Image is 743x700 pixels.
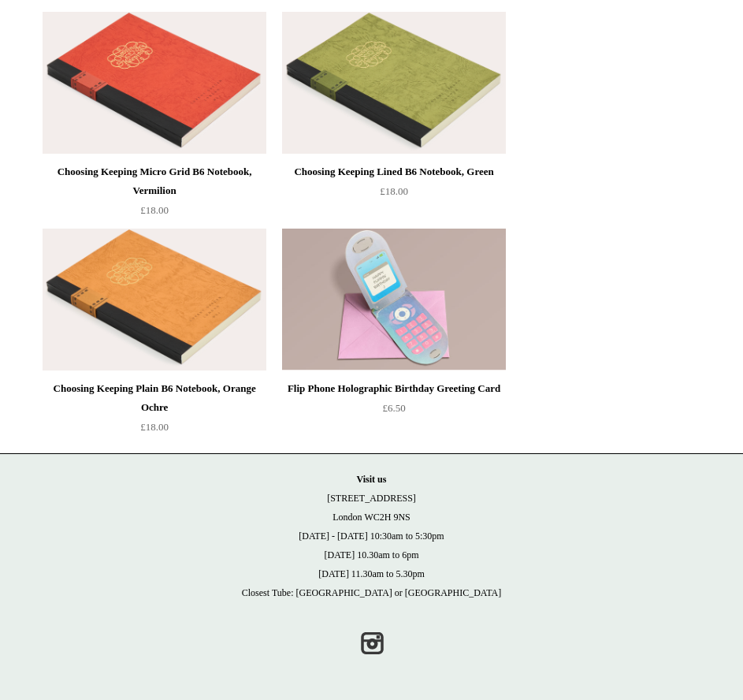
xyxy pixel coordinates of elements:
span: £18.00 [380,185,408,197]
span: £18.00 [140,204,169,216]
a: Instagram [355,626,389,661]
span: £6.50 [382,402,405,414]
p: [STREET_ADDRESS] London WC2H 9NS [DATE] - [DATE] 10:30am to 5:30pm [DATE] 10.30am to 6pm [DATE] 1... [16,470,727,602]
a: Flip Phone Holographic Birthday Greeting Card £6.50 [282,379,506,444]
div: Choosing Keeping Micro Grid B6 Notebook, Vermilion [46,162,262,200]
img: Choosing Keeping Micro Grid B6 Notebook, Vermilion [43,12,266,154]
a: Choosing Keeping Plain B6 Notebook, Orange Ochre Choosing Keeping Plain B6 Notebook, Orange Ochre [43,229,266,370]
img: Flip Phone Holographic Birthday Greeting Card [282,229,506,370]
a: Choosing Keeping Plain B6 Notebook, Orange Ochre £18.00 [43,379,266,444]
div: Choosing Keeping Plain B6 Notebook, Orange Ochre [46,379,262,417]
a: Choosing Keeping Lined B6 Notebook, Green Choosing Keeping Lined B6 Notebook, Green [282,12,506,154]
div: Choosing Keeping Lined B6 Notebook, Green [286,162,502,181]
img: Choosing Keeping Plain B6 Notebook, Orange Ochre [43,229,266,370]
img: Choosing Keeping Lined B6 Notebook, Green [282,12,506,154]
a: Choosing Keeping Micro Grid B6 Notebook, Vermilion Choosing Keeping Micro Grid B6 Notebook, Vermi... [43,12,266,154]
div: Flip Phone Holographic Birthday Greeting Card [286,379,502,398]
span: £18.00 [140,421,169,433]
a: Choosing Keeping Lined B6 Notebook, Green £18.00 [282,162,506,227]
strong: Visit us [357,474,387,485]
a: Choosing Keeping Micro Grid B6 Notebook, Vermilion £18.00 [43,162,266,227]
a: Flip Phone Holographic Birthday Greeting Card Flip Phone Holographic Birthday Greeting Card [282,229,506,370]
